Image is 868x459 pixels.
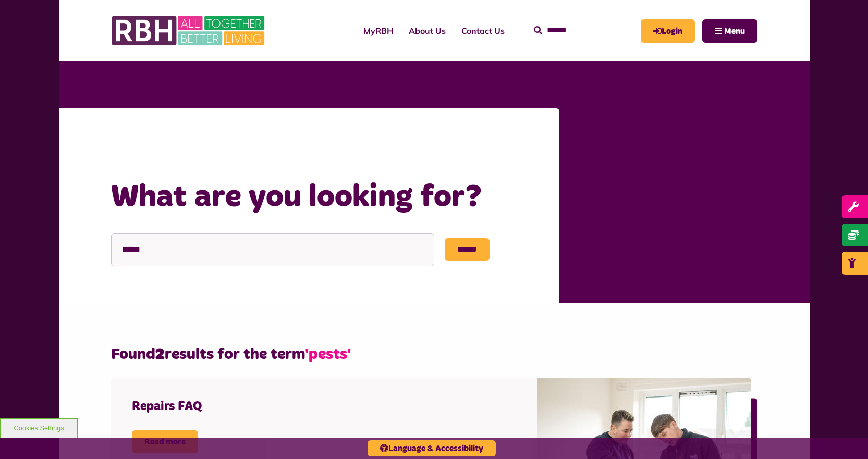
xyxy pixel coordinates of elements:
a: MyRBH [641,19,695,43]
a: MyRBH [356,17,401,45]
button: Language & Accessibility [368,440,496,456]
iframe: Netcall Web Assistant for live chat [821,412,868,459]
h2: Found results for the term [111,344,757,365]
img: RBH [111,10,267,51]
a: About Us [401,17,454,45]
a: What are you looking for? [211,138,328,150]
a: Home [171,138,197,150]
button: Navigation [702,19,757,43]
strong: 2 [155,346,165,362]
a: Contact Us [454,17,512,45]
a: Read more [132,430,198,453]
h4: Repairs FAQ [132,399,454,415]
h1: What are you looking for? [111,177,539,218]
span: 'pests' [305,346,351,362]
span: Menu [724,27,745,35]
